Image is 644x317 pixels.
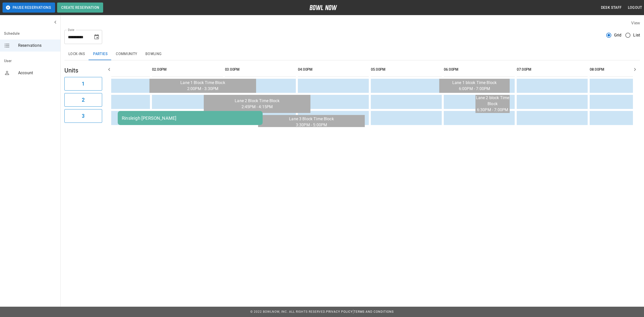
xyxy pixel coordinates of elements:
button: Community [112,48,141,60]
span: Account [18,70,56,76]
span: List [633,32,640,38]
div: inventory tabs [64,48,640,60]
h6: 2 [82,96,85,104]
label: View [631,21,640,25]
div: Rinsleigh [PERSON_NAME] [122,115,259,121]
button: Lock-ins [64,48,89,60]
h5: Units [64,66,102,74]
h6: 1 [82,80,85,88]
span: Grid [614,32,622,38]
button: Parties [89,48,112,60]
button: Pause Reservations [3,3,55,13]
button: Bowling [141,48,166,60]
img: logo [309,5,337,10]
button: 3 [64,109,102,123]
button: Desk Staff [599,3,624,12]
a: Privacy Policy [326,310,353,313]
button: Choose date, selected date is Aug 23, 2025 [92,32,102,42]
a: Terms and Conditions [354,310,394,313]
span: Reservations [18,43,56,49]
h6: 3 [82,112,85,120]
span: © 2022 BowlNow, Inc. All Rights Reserved. [250,310,326,313]
button: Create Reservation [57,3,103,13]
button: 1 [64,77,102,91]
button: Logout [626,3,644,12]
button: 2 [64,93,102,107]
